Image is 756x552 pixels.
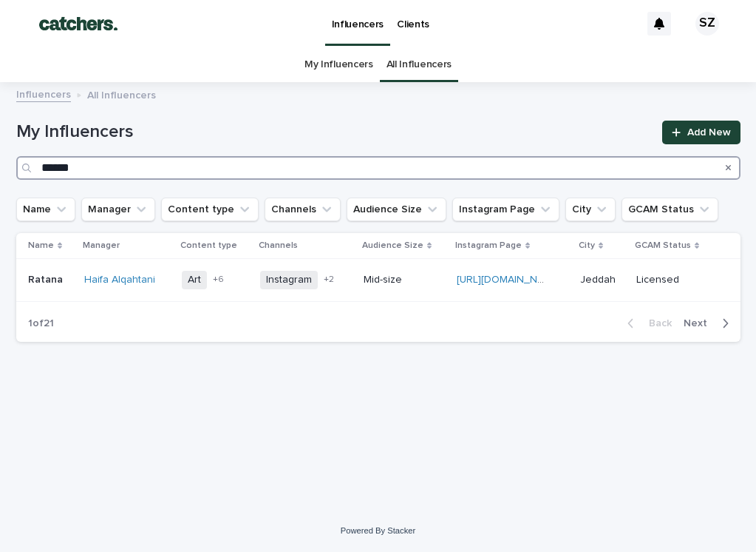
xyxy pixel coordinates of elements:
[341,526,415,535] a: Powered By Stacker
[324,275,334,284] span: + 2
[30,9,127,38] img: v2itfyCJQeeYoQfrvWhc
[565,198,616,221] button: City
[213,275,224,284] span: + 6
[83,238,120,254] p: Manager
[161,198,259,221] button: Content type
[28,238,54,254] p: Name
[16,156,740,180] input: Search
[687,127,731,138] span: Add New
[81,198,155,221] button: Manager
[304,47,373,82] a: My Influencers
[580,274,624,286] p: Jeddah
[87,86,156,102] p: All Influencers
[84,274,155,286] a: Haifa Alqahtani
[16,306,66,342] p: 1 of 21
[636,274,717,286] p: Licensed
[260,271,318,289] span: Instagram
[16,259,740,302] tr: RatanaRatana Haifa Alqahtani Art+6Instagram+2Mid-size[URL][DOMAIN_NAME]JeddahLicensed
[457,275,561,285] a: [URL][DOMAIN_NAME]
[16,85,71,102] a: Influencers
[16,198,75,221] button: Name
[455,238,522,254] p: Instagram Page
[622,198,718,221] button: GCAM Status
[259,238,298,254] p: Channels
[265,198,341,221] button: Channels
[16,121,654,143] h1: My Influencers
[364,274,445,286] p: Mid-size
[386,47,452,82] a: All Influencers
[362,238,423,254] p: Audience Size
[678,317,740,330] button: Next
[452,198,559,221] button: Instagram Page
[579,238,595,254] p: City
[182,271,207,289] span: Art
[695,12,719,36] div: SZ
[684,318,716,329] span: Next
[28,271,66,286] p: Ratana
[347,198,446,221] button: Audience Size
[635,238,691,254] p: GCAM Status
[616,317,678,330] button: Back
[180,238,237,254] p: Content type
[640,318,672,329] span: Back
[662,121,740,144] a: Add New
